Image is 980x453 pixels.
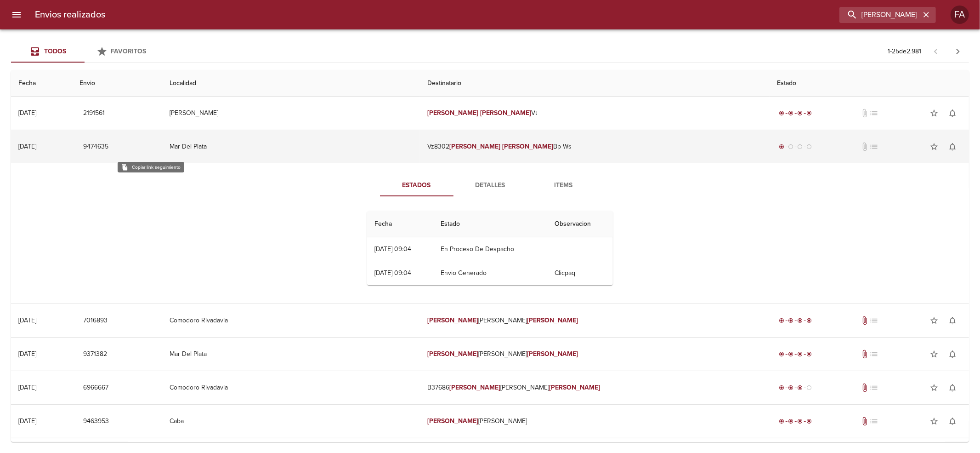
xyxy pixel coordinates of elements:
[83,141,108,153] span: 9474635
[420,338,770,371] td: [PERSON_NAME]
[860,109,869,118] span: No tiene documentos adjuntos
[44,47,66,55] span: Todos
[888,47,921,56] p: 1 - 25 de 2.981
[839,7,920,23] input: buscar
[860,316,869,325] span: Tiene documentos adjuntos
[420,130,770,163] td: Vz8302 Bp Ws
[779,385,785,390] span: radio_button_checked
[788,351,794,357] span: radio_button_checked
[860,142,869,151] span: No tiene documentos adjuntos
[547,261,613,285] td: Clicpaq
[527,316,578,324] em: [PERSON_NAME]
[798,351,803,357] span: radio_button_checked
[79,138,112,155] button: 9474635
[427,350,478,358] em: [PERSON_NAME]
[420,97,770,130] td: Vt
[83,349,107,360] span: 9371382
[925,104,943,122] button: Agregar a favoritos
[798,110,803,116] span: radio_button_checked
[779,318,785,323] span: radio_button_checked
[860,350,869,359] span: Tiene documentos adjuntos
[162,304,420,337] td: Comodoro Rivadavia
[427,109,478,117] em: [PERSON_NAME]
[929,383,939,392] span: star_border
[420,70,770,97] th: Destinatario
[367,211,613,285] table: Tabla de seguimiento
[79,413,113,430] button: 9463953
[449,143,500,150] em: [PERSON_NAME]
[925,412,943,430] button: Agregar a favoritos
[374,245,411,253] div: [DATE] 09:04
[532,180,595,191] span: Items
[83,382,108,394] span: 6966667
[18,350,36,358] div: [DATE]
[798,144,803,149] span: radio_button_unchecked
[83,315,108,327] span: 7016893
[779,419,785,424] span: radio_button_checked
[79,346,111,363] button: 9371382
[11,70,72,97] th: Fecha
[111,47,147,55] span: Favoritos
[869,350,878,359] span: No tiene pedido asociado
[869,316,878,325] span: No tiene pedido asociado
[929,142,939,151] span: star_border
[385,180,448,191] span: Estados
[948,316,957,325] span: notifications_none
[929,350,939,359] span: star_border
[777,417,814,426] div: Entregado
[420,371,770,404] td: B37686 [PERSON_NAME]
[18,316,36,324] div: [DATE]
[433,237,547,261] td: En Proceso De Despacho
[948,417,957,426] span: notifications_none
[162,70,420,97] th: Localidad
[83,416,109,427] span: 9463953
[925,378,943,397] button: Agregar a favoritos
[925,345,943,363] button: Agregar a favoritos
[549,384,600,391] em: [PERSON_NAME]
[527,350,578,358] em: [PERSON_NAME]
[943,412,962,430] button: Activar notificaciones
[779,351,785,357] span: radio_button_checked
[367,211,433,237] th: Fecha
[943,104,962,122] button: Activar notificaciones
[18,143,36,150] div: [DATE]
[943,138,962,156] button: Activar notificaciones
[502,143,553,150] em: [PERSON_NAME]
[948,350,957,359] span: notifications_none
[480,109,531,117] em: [PERSON_NAME]
[951,6,969,24] div: FA
[943,345,962,363] button: Activar notificaciones
[798,419,803,424] span: radio_button_checked
[83,108,105,119] span: 2191561
[869,142,878,151] span: No tiene pedido asociado
[433,211,547,237] th: Estado
[72,70,162,97] th: Envio
[807,318,812,323] span: radio_button_checked
[869,109,878,118] span: No tiene pedido asociado
[807,144,812,149] span: radio_button_unchecked
[779,110,785,116] span: radio_button_checked
[925,46,947,56] span: Pagina anterior
[788,110,794,116] span: radio_button_checked
[860,417,869,426] span: Tiene documentos adjuntos
[6,4,28,26] button: menu
[18,417,36,425] div: [DATE]
[788,419,794,424] span: radio_button_checked
[860,383,869,392] span: Tiene documentos adjuntos
[788,144,794,149] span: radio_button_unchecked
[18,109,36,117] div: [DATE]
[788,385,794,390] span: radio_button_checked
[427,417,478,425] em: [PERSON_NAME]
[11,40,158,63] div: Tabs Envios
[427,316,478,324] em: [PERSON_NAME]
[777,142,814,151] div: Generado
[777,383,814,392] div: En viaje
[79,105,109,122] button: 2191561
[951,6,969,24] div: Abrir información de usuario
[433,261,547,285] td: Envio Generado
[79,312,111,329] button: 7016893
[948,383,957,392] span: notifications_none
[779,144,785,149] span: radio_button_checked
[798,385,803,390] span: radio_button_checked
[807,110,812,116] span: radio_button_checked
